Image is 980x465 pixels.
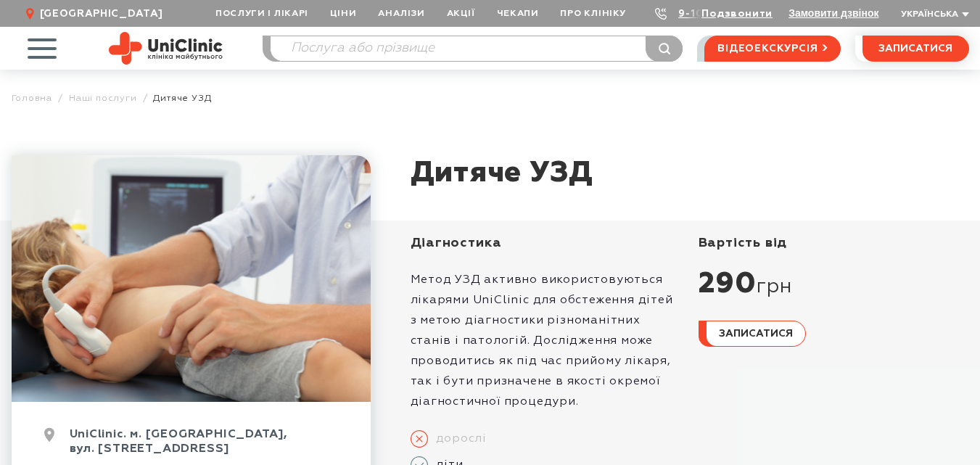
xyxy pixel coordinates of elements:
a: Наші послуги [69,93,137,104]
a: Подзвонити [701,9,773,19]
span: вартість від [699,236,788,250]
button: Українська [897,9,969,20]
input: Послуга або прізвище [271,36,683,61]
span: відеоекскурсія [717,36,818,61]
button: записатися [699,321,806,347]
span: Українська [901,10,958,19]
span: записатися [878,44,952,54]
span: Дитяче УЗД [153,93,211,104]
span: дорослі [428,432,487,446]
button: записатися [862,36,969,62]
div: 290 [699,266,969,303]
span: [GEOGRAPHIC_DATA] [40,7,163,20]
a: 9-103 [678,9,710,19]
span: грн [757,275,791,300]
p: Метод УЗД активно використовуються лікарями UniClinic для обстеження дітей з метою діагностики рі... [411,270,681,412]
a: відеоекскурсія [704,36,840,62]
a: Головна [12,93,53,104]
div: Діагностика [411,235,681,252]
button: Замовити дзвінок [788,7,878,19]
img: Uniclinic [109,32,223,65]
h1: Дитяче УЗД [411,155,593,192]
span: записатися [719,329,793,339]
